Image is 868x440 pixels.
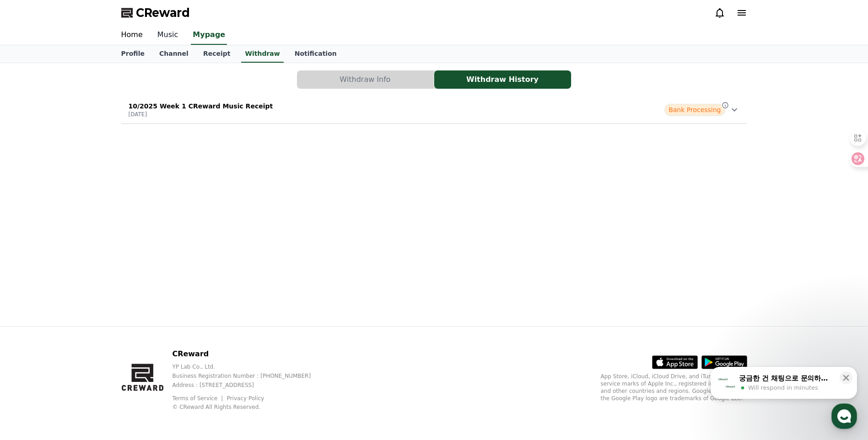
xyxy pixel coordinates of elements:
a: Music [150,26,186,45]
button: Withdraw Info [297,70,434,89]
a: Channel [152,45,196,63]
a: Home [114,26,150,45]
a: Messages [60,290,118,313]
p: Business Registration Number : [PHONE_NUMBER] [172,372,325,380]
a: Mypage [191,26,227,45]
a: Home [3,290,60,313]
span: Bank Processing [664,104,725,116]
a: Notification [287,45,344,63]
a: Terms of Service [172,395,224,402]
button: Withdraw History [434,70,571,89]
p: [DATE] [129,111,273,118]
span: Settings [135,304,158,311]
a: Withdraw History [434,70,571,89]
a: Profile [114,45,152,63]
a: CReward [121,5,190,20]
span: Messages [76,304,103,311]
span: CReward [136,5,190,20]
span: Home [23,304,39,311]
p: CReward [172,349,325,360]
button: 10/2025 Week 1 CReward Music Receipt [DATE] Bank Processing [121,96,747,124]
a: Withdraw [241,45,283,63]
p: YP Lab Co., Ltd. [172,363,325,370]
a: Settings [118,290,176,313]
p: App Store, iCloud, iCloud Drive, and iTunes Store are service marks of Apple Inc., registered in ... [601,373,747,402]
p: Address : [STREET_ADDRESS] [172,381,325,389]
p: 10/2025 Week 1 CReward Music Receipt [129,102,273,111]
p: © CReward All Rights Reserved. [172,403,325,411]
a: Receipt [196,45,238,63]
a: Privacy Policy [227,395,264,402]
